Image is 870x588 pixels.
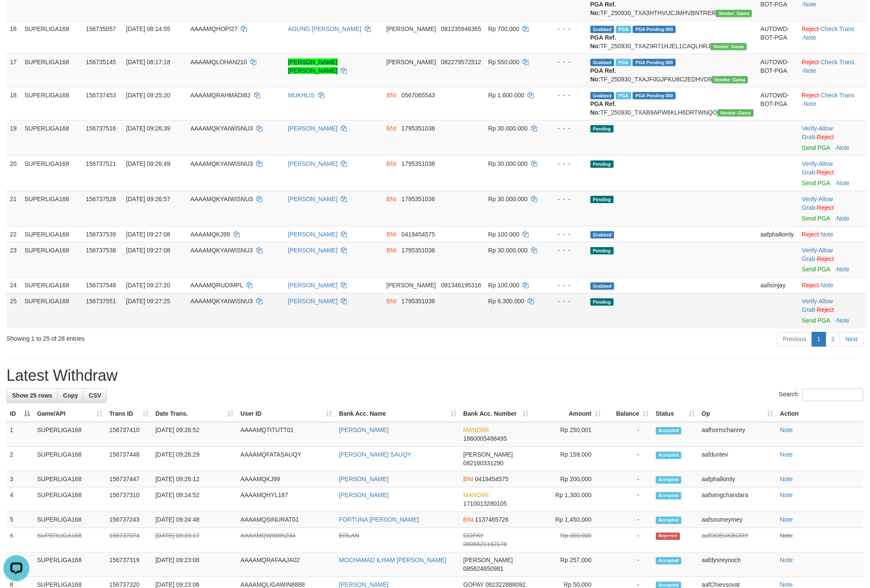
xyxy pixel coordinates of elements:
[780,476,793,483] a: Note
[386,231,396,238] span: BNI
[386,25,436,32] span: [PERSON_NAME]
[802,247,817,254] a: Verify
[288,160,338,167] a: [PERSON_NAME]
[656,427,682,435] span: Accepted
[441,59,481,65] span: Copy 082279572512 to clipboard
[802,25,819,32] a: Reject
[386,196,396,202] span: BNI
[126,282,170,289] span: [DATE] 09:27:20
[6,242,21,277] td: 23
[821,92,855,99] a: Check Trans
[777,332,812,347] a: Previous
[802,231,819,238] a: Reject
[605,488,652,512] td: -
[802,125,833,140] a: Allow Grab
[401,231,435,238] span: Copy 0419454575 to clipboard
[590,196,614,203] span: Pending
[656,452,682,459] span: Accepted
[475,516,509,523] span: Copy 1137465726 to clipboard
[288,125,338,132] a: [PERSON_NAME]
[757,226,799,242] td: aafphalkimly
[817,204,834,211] a: Reject
[126,92,170,99] span: [DATE] 09:25:20
[605,512,652,528] td: -
[152,422,237,447] td: [DATE] 09:26:52
[288,231,338,238] a: [PERSON_NAME]
[656,492,682,500] span: Accepted
[532,488,605,512] td: Rp 1,300,000
[757,87,799,120] td: AUTOWD-BOT-PGA
[780,427,793,434] a: Note
[237,488,336,512] td: AAAAMQHYL187
[463,516,473,523] span: BNI
[34,528,106,553] td: SUPERLIGA168
[802,144,830,151] a: Send PGA
[441,25,481,32] span: Copy 081235946365 to clipboard
[386,247,396,254] span: BNI
[802,266,830,273] a: Send PGA
[126,25,170,32] span: [DATE] 08:14:55
[152,528,237,553] td: [DATE] 09:23:17
[21,54,82,87] td: SUPERLIGA168
[6,277,21,293] td: 24
[757,54,799,87] td: AUTOWD-BOT-PGA
[34,512,106,528] td: SUPERLIGA168
[190,160,253,167] span: AAAAMQKYAIWISNU3
[548,91,583,100] div: - - -
[463,532,484,539] span: GOPAY
[799,277,867,293] td: ·
[86,282,116,289] span: 156737548
[821,59,855,65] a: Check Trans
[401,125,435,132] span: Copy 1795351036 to clipboard
[605,422,652,447] td: -
[802,196,833,211] span: ·
[799,21,867,54] td: · ·
[21,21,82,54] td: SUPERLIGA168
[837,180,850,187] a: Note
[152,447,237,472] td: [DATE] 09:26:29
[802,298,817,305] a: Verify
[633,92,676,100] span: PGA Pending
[799,226,867,242] td: ·
[716,10,752,17] span: Vendor URL: https://trx31.1velocity.biz
[86,160,116,167] span: 156737521
[106,406,152,422] th: Trans ID: activate to sort column ascending
[804,34,817,41] a: Note
[34,447,106,472] td: SUPERLIGA168
[548,230,583,239] div: - - -
[6,447,34,472] td: 2
[799,293,867,329] td: · ·
[817,134,834,140] a: Reject
[401,196,435,202] span: Copy 1795351036 to clipboard
[6,293,21,329] td: 25
[812,332,826,347] a: 1
[34,406,106,422] th: Game/API: activate to sort column ascending
[6,512,34,528] td: 5
[288,25,361,32] a: AGUNG [PERSON_NAME]
[106,447,152,472] td: 156737448
[34,422,106,447] td: SUPERLIGA168
[190,231,230,238] span: AAAAMQKJ99
[590,26,615,33] span: Grabbed
[837,317,850,324] a: Note
[587,54,757,87] td: TF_250930_TXAJF0GJPKU8C2EDHVD9
[616,92,631,100] span: Marked by aafsoycanthlai
[698,528,777,553] td: aafDOEUKBORY
[12,392,52,399] span: Show 25 rows
[339,516,419,523] a: FORTUNA [PERSON_NAME]
[821,282,834,289] a: Note
[802,215,830,222] a: Send PGA
[802,247,833,262] a: Allow Grab
[6,488,34,512] td: 4
[799,54,867,87] td: · ·
[590,231,615,239] span: Grabbed
[21,191,82,226] td: SUPERLIGA168
[288,298,338,305] a: [PERSON_NAME]
[386,125,396,132] span: BNI
[21,120,82,156] td: SUPERLIGA168
[780,557,793,564] a: Note
[804,100,817,107] a: Note
[190,298,253,305] span: AAAAMQKYAIWISNU3
[802,298,833,314] a: Allow Grab
[86,298,116,305] span: 156737551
